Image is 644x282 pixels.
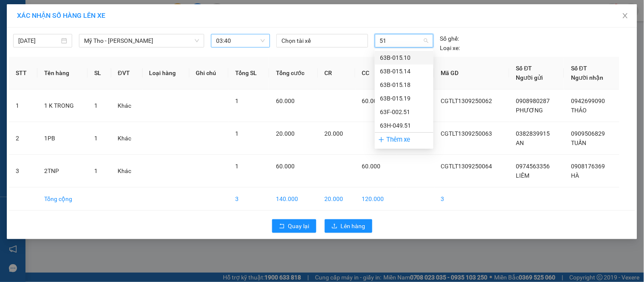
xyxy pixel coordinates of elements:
span: 0942699090 [571,98,605,104]
td: 3 [434,187,509,211]
div: 63B-015.10 [375,51,433,64]
span: HÀ [571,172,579,179]
span: Số ĐT [571,65,587,72]
span: Số ĐT [516,65,532,72]
td: 1 [9,89,37,122]
input: 14/09/2025 [18,36,59,45]
span: 1 [94,168,98,174]
button: rollbackQuay lại [272,219,316,233]
span: THẢO [571,107,587,114]
td: 2TNP [37,155,87,187]
span: Người gửi [516,74,543,81]
span: 0909506829 [571,130,605,137]
th: Loại hàng [143,57,189,89]
td: 120.000 [355,187,397,211]
span: upload [332,223,337,230]
span: Quay lại [288,221,309,231]
th: STT [9,57,37,89]
span: 60.000 [276,163,295,170]
div: 63B-015.18 [375,78,433,92]
span: 20.000 [276,130,295,137]
td: 20.000 [318,187,355,211]
th: Tên hàng [37,57,87,89]
span: TUẤN [571,140,586,146]
div: Thêm xe [375,132,433,147]
span: 20.000 [325,130,343,137]
button: Close [613,4,637,28]
span: 1 [235,163,239,170]
div: 63H-049.51 [375,119,433,132]
th: SL [87,57,111,89]
span: CGTLT1309250062 [441,98,492,104]
td: 1 K TRONG [37,89,87,122]
span: Số ghế: [440,34,459,43]
span: LIÊM [516,172,530,179]
div: 63B-015.14 [380,67,428,76]
span: close [622,12,629,19]
th: ĐVT [111,57,143,89]
td: 1PB [37,122,87,155]
span: 1 [94,102,98,109]
span: AN [516,140,524,146]
span: 0908176369 [571,163,605,170]
button: uploadLên hàng [325,219,372,233]
td: 3 [9,155,37,187]
div: 63F-002.51 [375,105,433,119]
span: 03:40 [216,34,265,47]
span: 60.000 [276,98,295,104]
span: CGTLT1309250064 [441,163,492,170]
div: 63B-015.10 [380,53,428,62]
span: plus [378,137,385,143]
td: Tổng cộng [37,187,87,211]
th: Mã GD [434,57,509,89]
td: 140.000 [269,187,318,211]
span: rollback [279,223,285,230]
div: 63B-015.18 [380,80,428,89]
th: CR [318,57,355,89]
td: 3 [228,187,269,211]
span: CGTLT1309250063 [441,130,492,137]
td: Khác [111,122,143,155]
th: Ghi chú [189,57,229,89]
th: CC [355,57,397,89]
span: PHƯƠNG [516,107,543,114]
span: XÁC NHẬN SỐ HÀNG LÊN XE [17,11,105,20]
th: Tổng cước [269,57,318,89]
div: 63B-015.19 [375,92,433,105]
div: 63F-002.51 [380,107,428,117]
td: Khác [111,89,143,122]
td: Khác [111,155,143,187]
span: 0908980287 [516,98,550,104]
span: down [194,38,200,43]
span: 1 [235,130,239,137]
span: 0382839915 [516,130,550,137]
span: 0974563356 [516,163,550,170]
th: Tổng SL [228,57,269,89]
span: Mỹ Tho - Hồ Chí Minh [84,34,199,47]
span: 1 [94,135,98,142]
span: 60.000 [362,163,381,170]
td: 2 [9,122,37,155]
span: 60.000 [362,98,381,104]
div: 63B-015.19 [380,94,428,103]
span: Lên hàng [341,221,366,231]
span: Người nhận [571,74,603,81]
div: 63B-015.14 [375,64,433,78]
span: 1 [235,98,239,104]
span: Loại xe: [440,43,460,53]
div: 63H-049.51 [380,121,428,130]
